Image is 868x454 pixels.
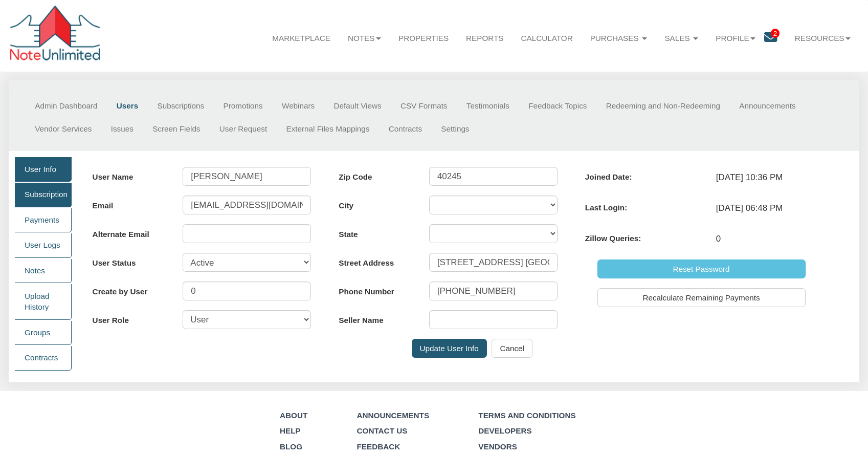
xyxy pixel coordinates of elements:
[706,167,828,188] div: [DATE] 10:36 PM
[277,117,379,140] a: External Files Mappings
[339,196,419,211] label: City
[93,253,173,268] label: User Status
[15,346,71,371] a: Contracts
[15,284,71,319] a: Upload History
[706,198,828,219] div: [DATE] 06:48 PM
[15,208,71,233] a: Payments
[432,117,479,140] a: Settings
[357,442,400,451] a: Feedback
[357,411,429,420] a: Announcements
[585,228,706,244] label: Zillow Queries:
[101,117,143,140] a: Issues
[15,259,71,284] a: Notes
[379,117,432,140] a: Contracts
[339,25,390,52] a: Notes
[143,117,210,140] a: Screen Fields
[324,95,391,118] a: Default Views
[390,25,457,52] a: Properties
[706,228,828,250] div: 0
[339,310,419,326] label: Seller Name
[585,198,706,213] label: Last Login:
[26,95,107,118] a: Admin Dashboard
[339,224,419,240] label: State
[214,95,273,118] a: Promotions
[148,95,214,118] a: Subscriptions
[597,288,806,307] input: Recalculate Remaining Payments
[210,117,277,140] a: User Request
[597,260,806,278] input: Reset Password
[519,95,596,118] a: Feedback Topics
[263,25,339,52] a: Marketplace
[764,25,786,54] a: 2
[280,411,307,420] a: About
[339,253,419,268] label: Street Address
[15,233,71,258] a: User Logs
[478,442,517,451] a: Vendors
[771,29,780,38] span: 2
[15,321,71,345] a: Groups
[93,282,173,297] label: Create by User
[339,167,419,182] label: Zip Code
[457,25,512,52] a: Reports
[93,196,173,211] label: Email
[391,95,457,118] a: CSV Formats
[412,339,487,358] input: Update User Info
[272,95,324,118] a: Webinars
[357,426,407,435] a: Contact Us
[513,25,582,52] a: Calculator
[93,224,173,240] label: Alternate Email
[93,310,173,326] label: User Role
[457,95,519,118] a: Testimonials
[107,95,148,118] a: Users
[339,282,419,297] label: Phone Number
[582,25,656,52] a: Purchases
[280,442,302,451] a: Blog
[656,25,707,52] a: Sales
[478,411,575,420] a: Terms and Conditions
[280,426,301,435] a: Help
[786,25,859,52] a: Resources
[26,117,101,140] a: Vendor Services
[93,167,173,182] label: User Name
[492,339,532,358] input: Cancel
[707,25,764,52] a: Profile
[730,95,806,118] a: Announcements
[15,157,71,182] a: User Info
[15,183,71,207] a: Subscription
[478,426,531,435] a: Developers
[585,167,706,182] label: Joined Date:
[596,95,730,118] a: Redeeming and Non-Redeeming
